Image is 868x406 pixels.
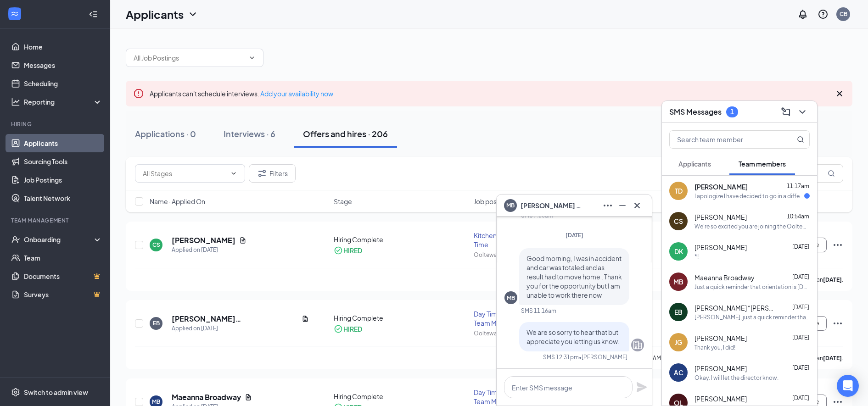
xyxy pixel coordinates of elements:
span: [PERSON_NAME] [694,212,747,222]
div: Applications · 0 [135,128,196,139]
a: Scheduling [24,74,102,93]
svg: UserCheck [11,235,20,244]
span: [PERSON_NAME] [694,243,747,252]
div: HIRED [343,246,362,255]
svg: Settings [11,388,20,397]
button: Ellipses [600,198,615,213]
svg: Minimize [617,200,628,211]
svg: Plane [636,382,647,393]
div: MB [673,277,683,286]
svg: ChevronDown [187,9,198,20]
button: Minimize [615,198,630,213]
div: Hiring [11,120,101,128]
svg: Ellipses [832,239,843,250]
svg: MagnifyingGlass [797,136,804,143]
div: We're so excited you are joining the Ooltewah [DEMOGRAPHIC_DATA]-fil-Ateam ! Do you know anyone e... [694,222,810,230]
div: MB [507,294,515,302]
div: CS [152,241,160,249]
div: DK [674,247,683,256]
a: Add your availability now [260,89,333,98]
div: Ooltewah [474,251,563,259]
div: Offers and hires · 206 [303,128,388,139]
span: [PERSON_NAME] [694,182,748,191]
svg: Analysis [11,97,20,106]
span: Name · Applied On [150,197,205,206]
div: MB [152,398,160,406]
svg: ChevronDown [797,106,808,117]
span: Stage [334,197,352,206]
div: Hiring Complete [334,235,468,244]
div: Applied on [DATE] [172,324,309,333]
div: Applied on [DATE] [172,245,246,255]
svg: Notifications [797,9,808,20]
a: Applicants [24,134,102,152]
svg: ChevronDown [248,54,256,61]
svg: Collapse [89,10,98,19]
div: EB [153,319,160,327]
span: Good morning, I was in accident and car was totaled and as result had to move home . Thank you fo... [526,254,622,299]
span: [DATE] [792,334,809,341]
span: [DATE] [792,243,809,250]
span: [PERSON_NAME] [694,394,747,403]
svg: Document [302,315,309,323]
div: Hiring Complete [334,392,468,401]
span: 11:17am [787,183,809,189]
a: Messages [24,56,102,74]
div: Ooltewah [474,329,563,337]
span: [PERSON_NAME] “[PERSON_NAME]” [PERSON_NAME] [694,303,777,312]
div: Interviews · 6 [224,128,275,139]
span: [DATE] [792,273,809,280]
div: Day Time Guest Services Team Member [474,388,563,406]
span: Applicants [678,160,711,168]
div: Switch to admin view [24,388,88,397]
a: SurveysCrown [24,285,102,304]
div: Hiring Complete [334,313,468,323]
div: CB [840,10,847,18]
h5: [PERSON_NAME] “[PERSON_NAME]” [PERSON_NAME] [172,314,298,324]
input: Search team member [670,131,778,148]
span: [DATE] [792,304,809,311]
div: Reporting [24,97,103,106]
div: 1 [730,108,734,116]
span: We are so sorry to hear that but appreciate you letting us know. [526,328,619,345]
svg: Cross [632,200,643,211]
span: Applicants can't schedule interviews. [150,89,333,98]
svg: Filter [257,168,268,179]
span: [DATE] [792,364,809,371]
span: Maeanna Broadway [694,273,755,282]
svg: CheckmarkCircle [334,246,343,255]
svg: Cross [834,88,845,99]
div: JG [675,338,682,347]
div: SMS 11:16am [521,307,556,315]
div: Okay. I will let the director know. [694,374,778,382]
svg: WorkstreamLogo [10,9,19,18]
div: Thank you, I did! [694,344,735,351]
button: ComposeMessage [778,105,793,119]
h1: Applicants [126,6,184,22]
svg: Ellipses [832,318,843,329]
h5: Maeanna Broadway [172,392,241,402]
div: Open Intercom Messenger [837,375,859,397]
b: [DATE] [823,355,842,362]
svg: Document [239,237,246,244]
svg: Document [245,394,252,401]
h3: SMS Messages [669,107,722,117]
span: [PERSON_NAME] [694,334,747,343]
svg: CheckmarkCircle [334,324,343,334]
span: [PERSON_NAME] Breeding [521,200,585,211]
svg: Company [632,339,643,350]
div: HIRED [343,324,362,334]
button: ChevronDown [795,105,810,119]
div: EB [674,307,683,317]
span: • [PERSON_NAME] [579,353,627,361]
span: [PERSON_NAME] [694,364,747,373]
div: Team Management [11,217,101,224]
span: Job posting [474,197,508,206]
span: [DATE] [566,232,583,239]
h5: [PERSON_NAME] [172,235,235,245]
span: Team members [739,160,786,168]
div: I apologize I have decided to go in a different direction. Thank you for reaching out [694,192,804,200]
svg: MagnifyingGlass [828,170,835,177]
svg: QuestionInfo [818,9,829,20]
